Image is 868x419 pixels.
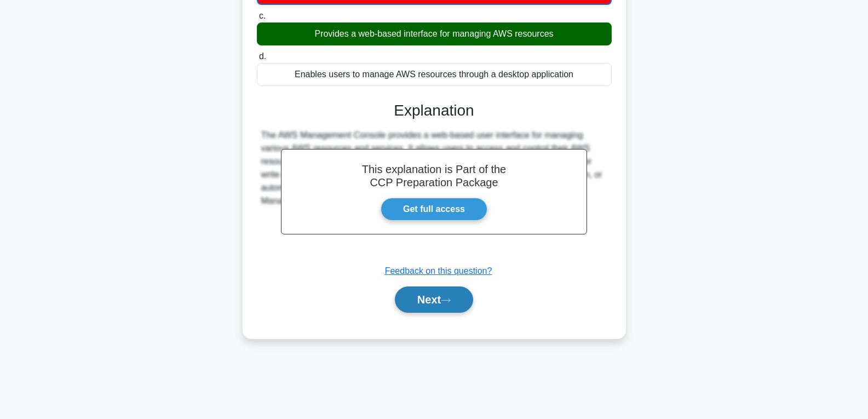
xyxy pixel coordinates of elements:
div: The AWS Management Console provides a web-based user interface for managing various AWS resources... [261,129,607,208]
a: Get full access [381,198,487,221]
div: Provides a web-based interface for managing AWS resources [257,22,612,45]
h3: Explanation [263,101,605,120]
span: c. [259,11,266,20]
button: Next [395,286,473,313]
span: d. [259,51,266,61]
a: Feedback on this question? [385,266,492,275]
div: Enables users to manage AWS resources through a desktop application [257,63,612,86]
